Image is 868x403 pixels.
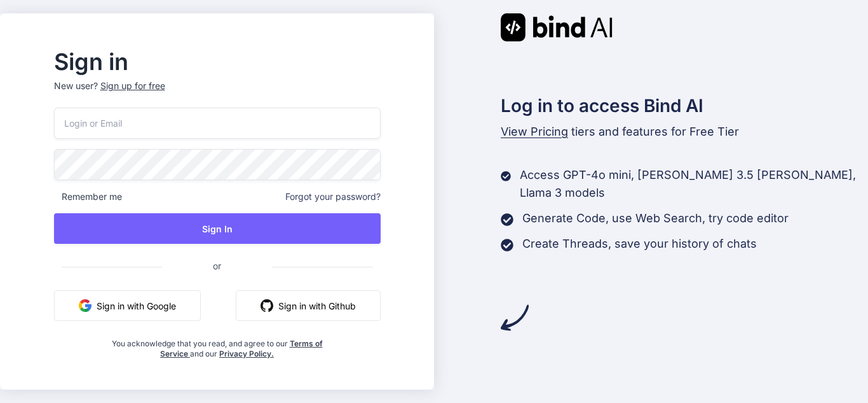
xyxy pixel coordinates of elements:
[219,349,274,358] a: Privacy Policy.
[54,52,381,72] h2: Sign in
[54,290,201,321] button: Sign in with Google
[501,92,868,119] h2: Log in to access Bind AI
[501,125,568,138] span: View Pricing
[261,299,273,312] img: github
[520,166,868,202] p: Access GPT-4o mini, [PERSON_NAME] 3.5 [PERSON_NAME], Llama 3 models
[54,190,122,203] span: Remember me
[162,250,272,281] span: or
[285,190,381,203] span: Forgot your password?
[522,235,757,253] p: Create Threads, save your history of chats
[501,304,529,332] img: arrow
[100,80,165,92] div: Sign up for free
[160,339,323,358] a: Terms of Service
[54,80,381,108] p: New user?
[54,213,381,244] button: Sign In
[501,123,868,141] p: tiers and features for Free Tier
[236,290,381,321] button: Sign in with Github
[54,108,381,139] input: Login or Email
[79,299,92,312] img: google
[501,13,613,41] img: Bind AI logo
[108,331,326,359] div: You acknowledge that you read, and agree to our and our
[522,209,789,227] p: Generate Code, use Web Search, try code editor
